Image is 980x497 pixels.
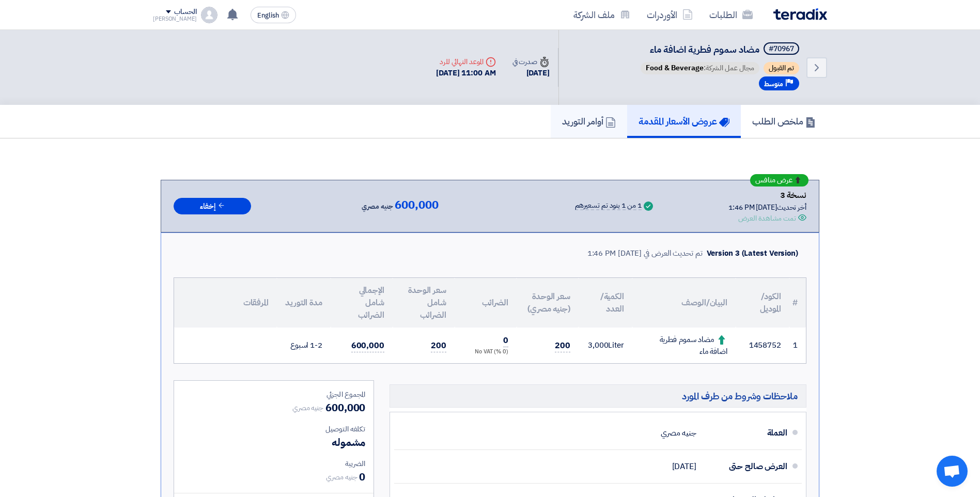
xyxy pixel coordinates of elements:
td: Liter [579,328,632,363]
td: 1458752 [736,328,789,363]
th: الإجمالي شامل الضرائب [331,278,393,328]
div: تم تحديث العرض في [DATE] 1:46 PM [587,247,703,259]
th: المرفقات [174,278,277,328]
button: English [251,7,296,23]
div: جنيه مصري [661,423,696,443]
a: أوامر التوريد [551,105,627,138]
span: مضاد سموم فطرية اضافة ماء [650,42,759,56]
div: أخر تحديث [DATE] 1:46 PM [728,202,806,213]
div: #70967 [769,45,794,53]
div: 1 من 1 بنود تم تسعيرهم [575,202,642,210]
span: 0 [503,334,508,347]
td: 1-2 اسبوع [277,328,331,363]
a: الأوردرات [639,3,701,27]
span: 3,000 [588,339,609,351]
h5: عروض الأسعار المقدمة [639,115,729,127]
th: الكود/الموديل [736,278,789,328]
span: جنيه مصري [362,200,393,213]
div: [PERSON_NAME] [153,16,197,22]
th: سعر الوحدة شامل الضرائب [393,278,455,328]
span: 600,000 [351,339,384,352]
div: الموعد النهائي للرد [436,56,496,67]
div: [DATE] [512,67,550,79]
h5: أوامر التوريد [562,115,616,127]
a: ملف الشركة [565,3,639,27]
div: تمت مشاهدة العرض [738,213,796,224]
td: 1 [789,328,806,363]
span: 600,000 [395,199,438,211]
div: الحساب [174,8,196,17]
span: English [257,12,279,19]
button: إخفاء [174,198,251,215]
th: الضرائب [455,278,517,328]
th: البيان/الوصف [632,278,736,328]
img: profile_test.png [201,7,217,23]
div: Version 3 (Latest Version) [707,247,798,259]
div: صدرت في [512,56,550,67]
div: [DATE] 11:00 AM [436,67,496,79]
div: نسخة 3 [728,189,806,202]
th: الكمية/العدد [579,278,632,328]
a: الطلبات [701,3,761,27]
a: Open chat [937,456,968,487]
span: متوسط [764,79,783,89]
span: 200 [431,339,446,352]
h5: ملخص الطلب [752,115,816,127]
span: مجال عمل الشركة: [641,62,759,74]
div: تكلفه التوصيل [182,424,365,434]
span: جنيه مصري [326,472,357,483]
img: Teradix logo [773,8,827,20]
span: 200 [555,339,570,352]
span: عرض منافس [755,177,792,184]
a: ملخص الطلب [741,105,827,138]
th: # [789,278,806,328]
a: عروض الأسعار المقدمة [627,105,741,138]
span: [DATE] [672,461,696,472]
span: 0 [359,469,365,485]
span: جنيه مصري [292,402,323,413]
div: (0 %) No VAT [463,348,508,356]
h5: مضاد سموم فطرية اضافة ماء [639,42,801,57]
span: تم القبول [764,62,799,74]
div: المجموع الجزئي [182,389,365,400]
div: مضاد سموم فطرية اضافة ماء [641,334,727,357]
h5: ملاحظات وشروط من طرف المورد [390,384,806,408]
div: الضريبة [182,458,365,469]
span: Food & Beverage [646,63,704,73]
div: العرض صالح حتى [705,454,787,479]
span: مشموله [332,434,365,450]
th: مدة التوريد [277,278,331,328]
div: العملة [705,421,787,445]
th: سعر الوحدة (جنيه مصري) [517,278,579,328]
span: 600,000 [325,400,365,415]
